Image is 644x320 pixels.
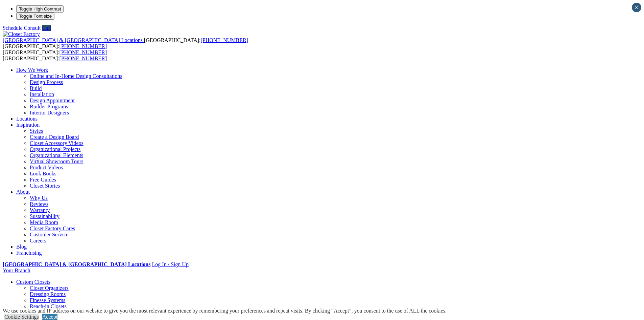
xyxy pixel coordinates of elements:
[30,297,65,303] a: Finesse Systems
[30,128,43,134] a: Styles
[3,31,40,37] img: Closet Factory
[3,37,248,49] span: [GEOGRAPHIC_DATA]: [GEOGRAPHIC_DATA]:
[59,49,107,55] a: [PHONE_NUMBER]
[3,25,41,31] a: Schedule Consult
[30,91,54,97] a: Installation
[59,43,107,49] a: [PHONE_NUMBER]
[30,183,60,189] a: Closet Stories
[19,6,61,12] span: Toggle High Contrast
[30,98,75,103] a: Design Appointment
[30,171,56,176] a: Look Books
[3,261,150,267] a: [GEOGRAPHIC_DATA] & [GEOGRAPHIC_DATA] Locations
[30,195,48,201] a: Why Us
[30,303,67,309] a: Reach-in Closets
[30,73,122,79] a: Online and In-Home Design Consultations
[30,226,75,231] a: Closet Factory Cares
[30,165,63,170] a: Product Videos
[3,37,144,43] a: [GEOGRAPHIC_DATA] & [GEOGRAPHIC_DATA] Locations
[16,116,38,122] a: Locations
[16,279,50,285] a: Custom Closets
[30,152,83,158] a: Organizational Elements
[30,104,68,109] a: Builder Programs
[30,177,56,183] a: Free Guides
[4,314,39,320] a: Cookie Settings
[42,25,51,31] a: Call
[30,285,69,291] a: Closet Organizers
[30,207,50,213] a: Warranty
[30,291,66,297] a: Dressing Rooms
[632,3,641,12] button: Close
[16,250,42,256] a: Franchising
[200,37,248,43] a: [PHONE_NUMBER]
[30,134,79,140] a: Create a Design Board
[3,308,447,314] div: We use cookies and IP address on our website to give you the most relevant experience by remember...
[30,140,84,146] a: Closet Accessory Videos
[19,14,52,19] span: Toggle Font size
[30,79,63,85] a: Design Process
[30,213,59,219] a: Sustainability
[30,146,80,152] a: Organizational Projects
[59,56,107,61] a: [PHONE_NUMBER]
[3,37,143,43] span: [GEOGRAPHIC_DATA] & [GEOGRAPHIC_DATA] Locations
[16,13,54,20] button: Toggle Font size
[30,219,58,225] a: Media Room
[16,122,40,128] a: Inspiration
[30,110,69,115] a: Interior Designers
[30,201,48,207] a: Reviews
[30,85,42,91] a: Build
[30,232,68,237] a: Customer Service
[16,244,27,250] a: Blog
[30,158,84,164] a: Virtual Showroom Tours
[30,238,46,243] a: Careers
[152,261,188,267] a: Log In / Sign Up
[42,314,57,320] a: Accept
[3,268,30,273] a: Your Branch
[3,49,107,61] span: [GEOGRAPHIC_DATA]: [GEOGRAPHIC_DATA]:
[16,5,64,13] button: Toggle High Contrast
[16,67,48,73] a: How We Work
[16,189,30,195] a: About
